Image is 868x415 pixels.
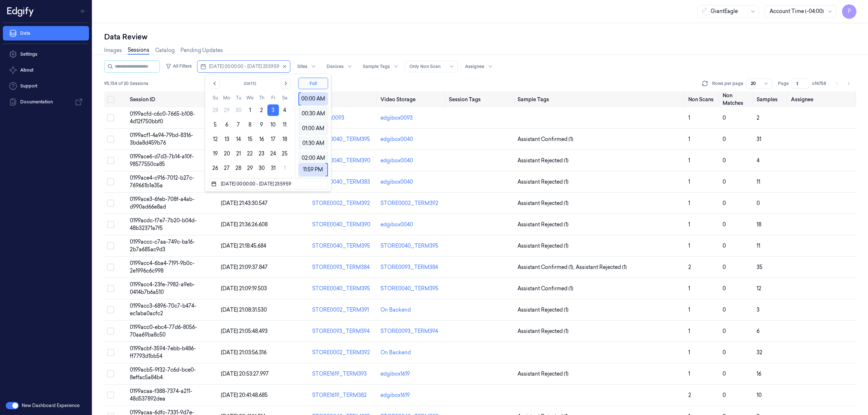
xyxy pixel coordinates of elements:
div: STORE0040_TERM395 [380,242,438,250]
nav: pagination [832,78,854,89]
th: Monday [221,94,233,102]
th: Tuesday [233,94,244,102]
button: Monday, October 27th, 2025 [221,162,233,174]
th: Assignee [788,91,856,107]
span: 0 [723,115,726,121]
a: Pending Updates [180,47,223,54]
span: 0 [757,200,760,206]
span: 1 [688,136,690,142]
button: Today, Friday, October 3rd, 2025, selected [267,104,279,116]
button: Friday, October 31st, 2025 [267,162,279,174]
div: On Backend [380,306,411,314]
div: edgibox0040 [380,157,413,164]
div: 11:59 PM [301,163,325,176]
th: Samples [754,91,788,107]
button: Select row [107,136,114,143]
button: P [842,4,856,19]
button: Friday, October 10th, 2025 [267,119,279,131]
span: 18 [757,221,761,228]
button: Select row [107,114,114,121]
span: 6 [757,328,759,334]
button: Toggle Navigation [77,5,89,17]
span: 0 [723,371,726,377]
span: Assistant Rejected (1) [518,178,569,186]
button: Sunday, October 5th, 2025 [209,119,221,131]
div: edgibox0040 [380,221,413,228]
a: Settings [3,47,89,61]
span: 3 [757,307,759,313]
span: 32 [757,349,762,356]
div: STORE0093_TERM394 [380,328,438,335]
span: 0199acc3-6896-70c7-b474-ec1aba0acfc2 [130,303,196,317]
span: 4 [757,157,759,164]
span: 10 [757,392,762,398]
div: On Backend [380,349,411,356]
button: Sunday, September 28th, 2025 [209,104,221,116]
a: Images [104,47,122,54]
span: [DATE] 20:53:27.997 [221,371,269,377]
button: Wednesday, October 8th, 2025 [244,119,256,131]
span: [DATE] 21:08:31.530 [221,307,267,313]
button: Monday, October 13th, 2025 [221,133,233,145]
button: Thursday, October 16th, 2025 [256,133,267,145]
div: STORE0002_TERM392 [312,200,375,207]
div: STORE0093_TERM394 [312,328,375,335]
div: STORE0040_TERM395 [312,242,375,250]
span: 0 [723,307,726,313]
div: 01:30 AM [301,136,326,150]
button: Select row [107,242,114,249]
button: Saturday, November 1st, 2025 [279,162,290,174]
button: Select row [107,349,114,356]
span: Assistant Rejected (1) [518,370,569,378]
button: Wednesday, October 29th, 2025 [244,162,256,174]
span: Assistant Confirmed (1) [518,136,573,143]
span: 1 [688,179,690,185]
div: edgibox1619 [380,370,410,378]
th: Non Matches [720,91,754,107]
th: Non Scans [685,91,720,107]
div: STORE0093_TERM384 [312,264,375,271]
span: 1 [688,328,690,334]
p: Rows per page [712,80,743,87]
button: Wednesday, October 15th, 2025 [244,133,256,145]
div: 01:00 AM [301,121,326,135]
button: Saturday, October 11th, 2025 [279,119,290,131]
button: Monday, October 6th, 2025 [221,119,233,131]
div: edgibox1619 [380,392,410,399]
button: Select row [107,370,114,377]
button: Monday, September 29th, 2025 [221,104,233,116]
button: Saturday, October 18th, 2025 [279,133,290,145]
a: Documentation [3,95,89,109]
span: 31 [757,136,761,142]
button: Select row [107,221,114,228]
button: Select row [107,392,114,399]
button: Thursday, October 2nd, 2025 [256,104,267,116]
button: Tuesday, October 14th, 2025 [233,133,244,145]
button: Thursday, October 30th, 2025 [256,162,267,174]
span: 95,154 of 20 Sessions [104,80,148,87]
span: 0199acb5-9f32-7c6d-bce0-8effac5a84b4 [130,367,196,381]
span: 0 [723,392,726,398]
div: STORE1619_TERM393 [312,370,375,378]
span: 16 [757,371,761,377]
span: Assistant Rejected (1) [518,328,569,335]
button: Sunday, October 19th, 2025 [209,148,221,159]
button: Monday, October 20th, 2025 [221,148,233,159]
span: 1 [688,243,690,249]
span: 1 [688,285,690,292]
th: Device [309,91,378,107]
div: edgibox0093 [380,114,413,122]
span: 0199ace6-d7d3-7b14-a10f-98577550ca85 [130,153,194,167]
a: Support [3,79,89,93]
span: 1 [688,221,690,228]
button: Select row [107,328,114,335]
span: 0 [723,328,726,334]
span: 0 [723,179,726,185]
div: STORE0093_TERM384 [380,264,438,271]
span: [DATE] 20:41:48.685 [221,392,268,398]
span: Assistant Confirmed (1) [518,285,573,292]
span: of 4758 [812,80,826,87]
span: 11 [757,243,760,249]
th: Wednesday [244,94,256,102]
span: Assistant Rejected (1) [518,306,569,314]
